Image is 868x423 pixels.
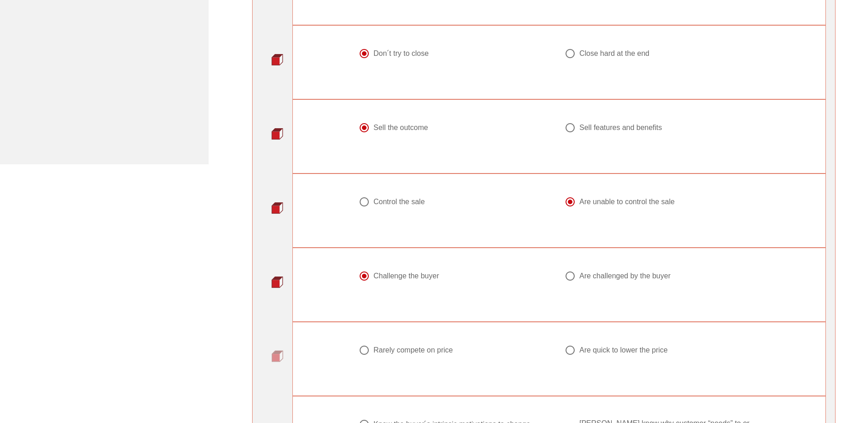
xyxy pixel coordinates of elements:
[579,123,662,132] div: Sell features and benefits
[373,123,428,132] div: Sell the outcome
[373,197,425,206] div: Control the sale
[271,54,283,65] img: question-bullet-actve.png
[373,49,429,58] div: Don ́t try to close
[579,49,649,58] div: Close hard at the end
[579,197,674,206] div: Are unable to control the sale
[373,271,439,281] div: Challenge the buyer
[271,350,283,362] img: question-bullet.png
[579,346,668,355] div: Are quick to lower the price
[579,271,670,281] div: Are challenged by the buyer
[271,128,283,140] img: question-bullet-actve.png
[373,346,453,355] div: Rarely compete on price
[271,202,283,214] img: question-bullet-actve.png
[271,276,283,288] img: question-bullet-actve.png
